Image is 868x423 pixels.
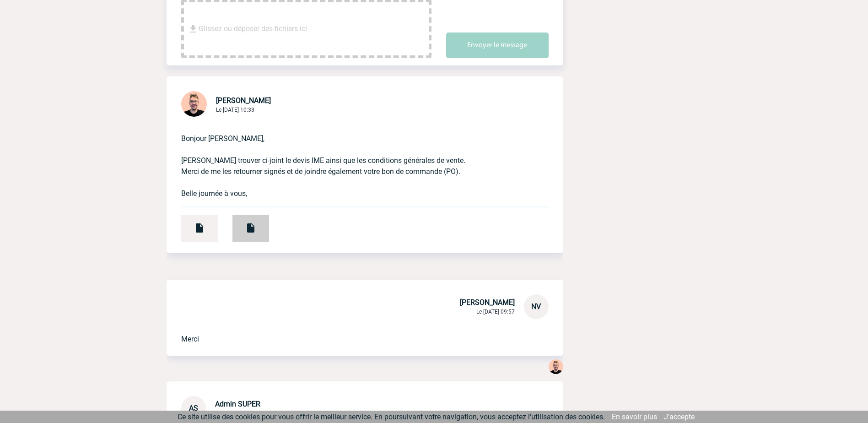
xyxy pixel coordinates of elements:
span: AS [189,404,198,412]
p: Bonjour [PERSON_NAME], [PERSON_NAME] trouver ci-joint le devis IME ainsi que les conditions génér... [181,119,523,199]
img: 129741-1.png [181,91,207,117]
a: J'accepte [664,412,695,421]
button: Envoyer le message [446,33,549,58]
span: Ce site utilise des cookies pour vous offrir le meilleur service. En poursuivant votre navigation... [178,412,605,421]
img: file_download.svg [188,23,199,34]
a: En savoir plus [612,412,657,421]
a: The Canary Code Speaking Contract Fall 2025 APPENDIX.pdf [218,220,269,228]
div: Stefan MILADINOVIC 10:31 [549,359,563,376]
span: Le [DATE] 09:57 [476,309,515,315]
a: Devis PRO453035 ALTRAN TECHNOLOGIES.pdf [167,220,218,228]
span: [PERSON_NAME] [460,298,515,307]
span: NV [531,302,541,311]
span: [PERSON_NAME] [216,96,271,105]
img: 129741-1.png [549,359,563,374]
p: Merci [181,319,523,345]
span: Admin SUPER [215,400,260,408]
span: Le [DATE] 10:33 [216,107,254,113]
span: Glissez ou déposer des fichiers ici [199,6,307,52]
